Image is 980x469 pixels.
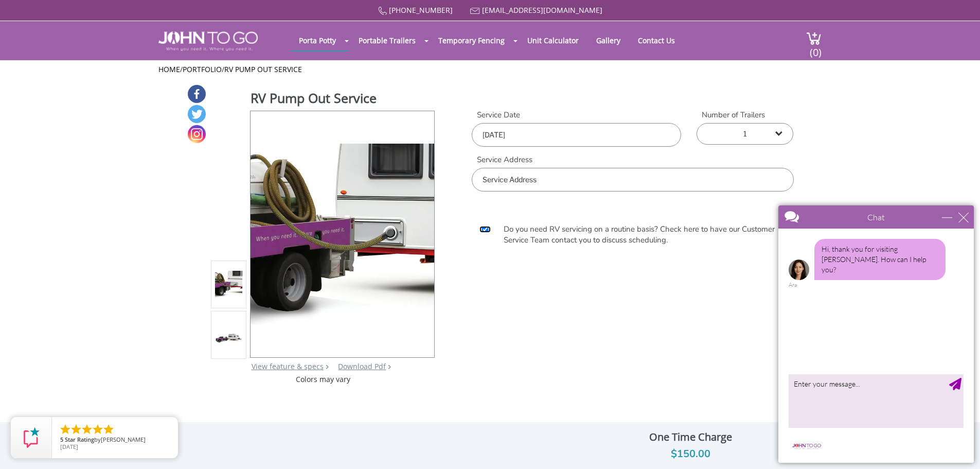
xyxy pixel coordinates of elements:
[697,110,793,120] label: Number of Trailers
[158,64,822,75] ul: / /
[472,168,793,192] input: Service Address
[806,31,822,45] img: cart a
[70,423,82,436] li: 
[224,64,302,74] a: RV Pump Out Service
[92,423,104,436] li: 
[589,30,628,50] a: Gallery
[215,333,243,343] img: Product
[482,5,602,15] a: [EMAIL_ADDRESS][DOMAIN_NAME]
[188,125,206,143] a: Instagram
[188,85,206,103] a: Facebook
[251,144,434,325] img: Product
[291,30,344,50] a: Porta Potty
[389,5,453,15] a: [PHONE_NUMBER]
[183,64,222,74] a: Portfolio
[809,37,822,59] span: (0)
[188,105,206,123] a: Twitter
[65,436,94,443] span: Star Rating
[60,443,78,450] span: [DATE]
[251,89,436,110] h1: RV Pump Out Service
[470,8,480,14] img: Mail
[101,436,146,443] span: [PERSON_NAME]
[378,7,387,15] img: Call
[388,364,391,369] img: chevron.png
[338,361,386,371] a: Download Pdf
[431,30,512,50] a: Temporary Fencing
[215,271,243,298] img: Product
[102,423,115,436] li: 
[630,30,683,50] a: Contact Us
[472,154,793,165] label: Service Address
[59,423,72,436] li: 
[60,436,63,443] span: 5
[351,30,423,50] a: Portable Trailers
[520,30,586,50] a: Unit Calculator
[566,428,815,446] div: One Time Charge
[21,427,42,448] img: Review Rating
[566,446,815,462] div: $150.00
[472,123,681,147] input: Service Date
[158,64,180,74] a: Home
[211,374,436,385] div: Colors may vary
[252,361,324,371] a: View feature & specs
[472,110,681,120] label: Service Date
[772,199,980,469] iframe: Live Chat Box
[60,437,170,444] span: by
[326,364,329,369] img: right arrow icon
[81,423,93,436] li: 
[498,224,786,246] label: Do you need RV servicing on a routine basis? Check here to have our Customer Service Team contact...
[158,31,258,51] img: JOHN to go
